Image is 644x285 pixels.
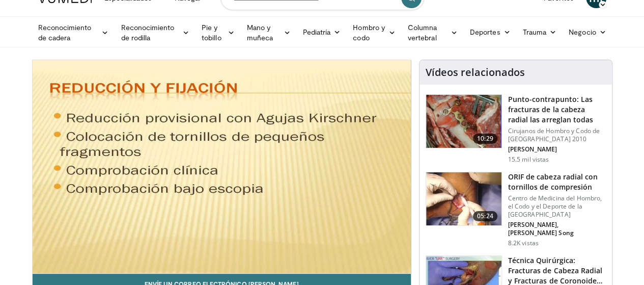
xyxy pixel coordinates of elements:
[569,28,596,36] font: Negocio
[508,239,539,247] font: 8.2K ​​vistas
[38,23,92,42] font: Reconocimiento de cadera
[426,65,525,79] font: Vídeos relacionados
[121,23,174,42] font: Reconocimiento de rodilla
[508,94,594,124] font: Punto-contrapunto: Las fracturas de la cabeza radial las arreglan todas
[426,94,606,164] a: 10:29 Punto-contrapunto: Las fracturas de la cabeza radial las arreglan todas Cirujanos de Hombro...
[464,22,517,42] a: Deportes
[508,172,598,192] font: ORIF de cabeza radial con tornillos de compresión
[508,194,602,219] font: Centro de Medicina del Hombro, el Codo y el Deporte de la [GEOGRAPHIC_DATA]
[563,22,612,42] a: Negocio
[347,22,402,43] a: Hombro y codo
[426,172,501,225] img: 3327b311-1e95-4e56-a2c3-0b32974b429b.150x105_q85_crop-smart_upscale.jpg
[195,22,241,43] a: Pie y tobillo
[508,126,600,143] font: Cirujanos de Hombro y Codo de [GEOGRAPHIC_DATA] 2010
[477,212,493,220] font: 05:24
[353,23,385,42] font: Hombro y codo
[408,23,437,42] font: Columna vertebral
[297,22,347,42] a: Pediatría
[115,22,195,43] a: Reconocimiento de rodilla
[426,95,501,148] img: marra_1.png.150x105_q85_crop-smart_upscale.jpg
[402,22,464,43] a: Columna vertebral
[508,155,549,164] font: 15.5 mil vistas
[247,23,273,42] font: Mano y muñeca
[303,28,331,36] font: Pediatría
[508,220,574,237] font: [PERSON_NAME], [PERSON_NAME] Song
[477,134,493,143] font: 10:29
[522,28,546,36] font: Trauma
[426,172,606,247] a: 05:24 ORIF de cabeza radial con tornillos de compresión Centro de Medicina del Hombro, el Codo y ...
[516,22,563,42] a: Trauma
[470,28,500,36] font: Deportes
[241,22,297,43] a: Mano y muñeca
[202,23,221,42] font: Pie y tobillo
[32,22,115,43] a: Reconocimiento de cadera
[508,145,557,153] font: [PERSON_NAME]
[33,60,411,274] video-js: Video Player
